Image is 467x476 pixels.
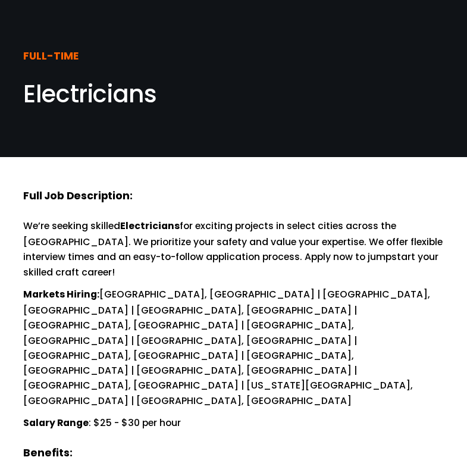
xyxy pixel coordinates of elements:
[23,187,132,206] strong: Full Job Description:
[120,219,180,235] strong: Electricians
[23,218,444,280] p: We’re seeking skilled for exciting projects in select cities across the [GEOGRAPHIC_DATA]. We pri...
[23,416,89,432] strong: Salary Range
[23,287,444,408] p: [GEOGRAPHIC_DATA], [GEOGRAPHIC_DATA] | [GEOGRAPHIC_DATA], [GEOGRAPHIC_DATA] | [GEOGRAPHIC_DATA], ...
[23,77,156,111] span: Electricians
[23,444,72,463] strong: Benefits:
[23,415,444,431] p: : $25 - $30 per hour
[23,287,99,303] strong: Markets Hiring:
[23,48,79,66] strong: FULL-TIME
